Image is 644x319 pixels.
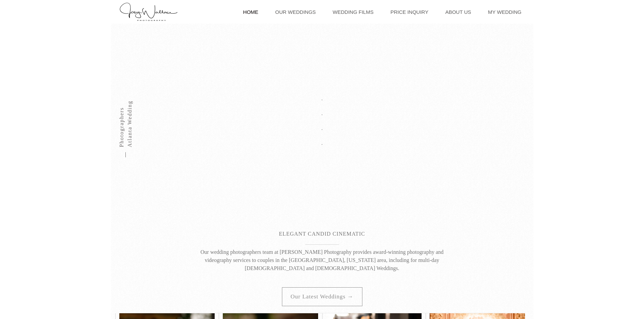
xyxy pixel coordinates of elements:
[195,139,449,147] p: .
[118,95,134,147] div: Atlanta wedding Photographers
[195,124,449,132] p: .
[195,95,449,103] p: .
[282,287,362,306] a: Our latest weddings →
[279,231,365,237] span: ELEGANT CANDID CINEMATIC
[195,248,449,272] p: Our wedding photographers team at [PERSON_NAME] Photography provides award-winning photography an...
[195,109,449,117] p: .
